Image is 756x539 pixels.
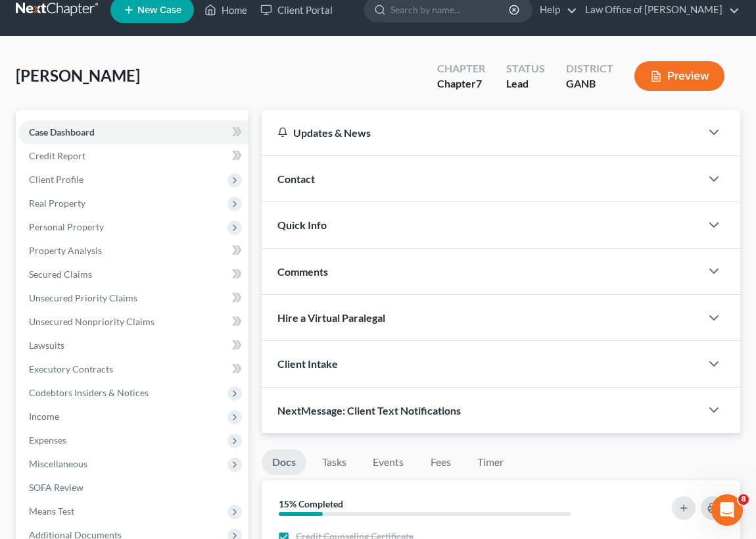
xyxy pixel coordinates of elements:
[29,221,104,232] span: Personal Property
[29,458,87,469] span: Miscellaneous
[18,120,248,144] a: Case Dashboard
[362,449,414,475] a: Events
[29,363,113,374] span: Executory Contracts
[29,387,149,398] span: Codebtors Insiders & Notices
[19,273,244,311] div: Statement of Financial Affairs - Payments Made in the Last 90 days
[208,444,229,453] span: Help
[262,449,306,475] a: Docs
[277,265,328,278] span: Comments
[26,116,237,138] p: How can we help?
[29,292,137,303] span: Unsecured Priority Claims
[634,61,724,91] button: Preview
[176,411,263,463] button: Help
[129,21,155,47] img: Profile image for Emma
[29,340,64,351] span: Lawsuits
[27,180,220,193] div: We typically reply in a few hours
[109,444,154,453] span: Messages
[29,245,102,256] span: Property Analysis
[279,498,343,509] strong: 15% Completed
[18,357,248,381] a: Executory Contracts
[277,172,315,185] span: Contact
[29,434,66,446] span: Expenses
[29,411,59,422] span: Income
[179,21,205,47] img: Profile image for James
[467,449,514,475] a: Timer
[476,77,482,90] span: 7
[437,76,485,91] div: Chapter
[19,217,244,244] button: Search for help
[738,494,749,505] span: 8
[19,311,244,336] div: Amendments
[18,144,248,168] a: Credit Report
[29,150,85,161] span: Credit Report
[27,341,220,355] div: Import and Export Claims
[27,278,220,306] div: Statement of Financial Affairs - Payments Made in the Last 90 days
[27,317,220,330] div: Amendments
[13,155,250,205] div: Send us a messageWe typically reply in a few hours
[29,505,74,517] span: Means Test
[137,5,181,15] span: New Case
[18,310,248,334] a: Unsecured Nonpriority Claims
[566,61,613,76] div: District
[29,126,95,138] span: Case Dashboard
[312,449,357,475] a: Tasks
[506,76,545,91] div: Lead
[18,286,248,310] a: Unsecured Priority Claims
[506,61,545,76] div: Status
[277,357,338,370] span: Client Intake
[277,311,385,324] span: Hire a Virtual Paralegal
[87,411,175,463] button: Messages
[277,404,461,417] span: NextMessage: Client Text Notifications
[29,444,59,453] span: Home
[29,482,83,493] span: SOFA Review
[29,316,154,327] span: Unsecured Nonpriority Claims
[29,174,83,185] span: Client Profile
[18,334,248,357] a: Lawsuits
[154,21,180,47] img: Profile image for Lindsey
[29,197,85,209] span: Real Property
[29,269,92,280] span: Secured Claims
[27,224,106,238] span: Search for help
[18,476,248,500] a: SOFA Review
[437,61,485,76] div: Chapter
[16,66,140,85] span: [PERSON_NAME]
[18,239,248,263] a: Property Analysis
[26,30,103,41] img: logo
[27,166,220,180] div: Send us a message
[419,449,461,475] a: Fees
[19,249,244,273] div: Attorney's Disclosure of Compensation
[27,254,220,268] div: Attorney's Disclosure of Compensation
[26,93,237,116] p: Hi there!
[277,218,327,231] span: Quick Info
[19,336,244,360] div: Import and Export Claims
[277,126,685,140] div: Updates & News
[711,494,743,526] iframe: Intercom live chat
[226,21,250,45] div: Close
[18,263,248,286] a: Secured Claims
[566,76,613,91] div: GANB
